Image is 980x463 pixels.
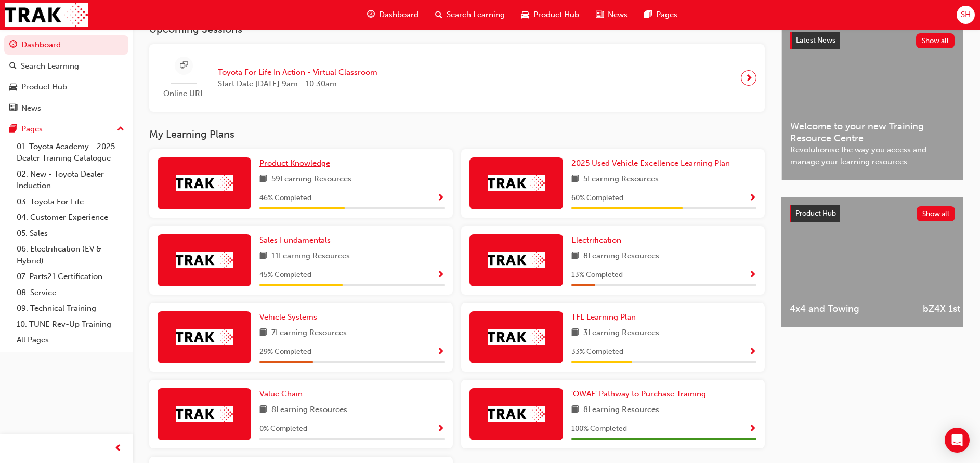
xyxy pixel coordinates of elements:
[608,9,628,21] span: News
[4,99,128,118] a: News
[21,102,41,114] div: News
[437,269,445,282] button: Show Progress
[9,83,17,92] span: car-icon
[571,311,640,323] a: TFL Learning Plan
[114,442,122,455] span: prev-icon
[379,9,419,21] span: Dashboard
[749,422,756,435] button: Show Progress
[12,139,128,166] a: 01. Toyota Academy - 2025 Dealer Training Catalogue
[795,209,836,218] span: Product Hub
[749,194,756,203] span: Show Progress
[259,327,267,340] span: book-icon
[12,332,128,348] a: All Pages
[749,346,756,359] button: Show Progress
[21,123,43,135] div: Pages
[961,9,971,21] span: SH
[945,428,970,453] div: Open Intercom Messenger
[571,234,625,246] a: Electrification
[12,316,128,333] a: 10. TUNE Rev-Up Training
[571,423,627,435] span: 100 % Completed
[644,8,652,21] span: pages-icon
[259,250,267,263] span: book-icon
[12,166,128,194] a: 02. New - Toyota Dealer Induction
[571,173,579,186] span: book-icon
[571,346,623,358] span: 33 % Completed
[259,388,307,400] a: Value Chain
[259,173,267,186] span: book-icon
[259,312,317,322] span: Vehicle Systems
[571,327,579,340] span: book-icon
[9,41,17,50] span: guage-icon
[749,348,756,357] span: Show Progress
[781,23,963,180] a: Latest NewsShow allWelcome to your new Training Resource CentreRevolutionise the way you access a...
[488,252,545,268] img: Trak
[5,3,88,27] img: Trak
[259,235,331,245] span: Sales Fundamentals
[437,348,445,357] span: Show Progress
[488,175,545,191] img: Trak
[781,197,914,327] a: 4x4 and Towing
[917,206,956,221] button: Show all
[259,423,307,435] span: 0 % Completed
[427,4,513,25] a: search-iconSearch Learning
[367,8,375,21] span: guage-icon
[437,271,445,280] span: Show Progress
[749,192,756,205] button: Show Progress
[957,6,975,24] button: SH
[12,241,128,269] a: 06. Electrification (EV & Hybrid)
[271,173,351,186] span: 59 Learning Resources
[587,4,636,25] a: news-iconNews
[513,4,587,25] a: car-iconProduct Hub
[790,303,906,315] span: 4x4 and Towing
[583,250,659,263] span: 8 Learning Resources
[12,269,128,285] a: 07. Parts21 Certification
[437,422,445,435] button: Show Progress
[176,406,233,422] img: Trak
[571,269,623,281] span: 13 % Completed
[571,389,706,399] span: 'OWAF' Pathway to Purchase Training
[4,120,128,139] button: Pages
[9,125,17,134] span: pages-icon
[21,60,79,72] div: Search Learning
[158,52,756,104] a: Online URLToyota For Life In Action - Virtual ClassroomStart Date:[DATE] 9am - 10:30am
[4,33,128,120] button: DashboardSearch LearningProduct HubNews
[12,300,128,316] a: 09. Technical Training
[790,144,955,167] span: Revolutionise the way you access and manage your learning resources.
[259,311,321,323] a: Vehicle Systems
[12,194,128,210] a: 03. Toyota For Life
[271,404,347,417] span: 8 Learning Resources
[9,104,17,113] span: news-icon
[259,234,335,246] a: Sales Fundamentals
[117,123,124,136] span: up-icon
[521,8,529,21] span: car-icon
[4,35,128,55] a: Dashboard
[259,404,267,417] span: book-icon
[12,226,128,242] a: 05. Sales
[571,312,636,322] span: TFL Learning Plan
[571,157,734,169] a: 2025 Used Vehicle Excellence Learning Plan
[488,329,545,345] img: Trak
[437,194,445,203] span: Show Progress
[149,23,765,35] h3: Upcoming Sessions
[218,67,377,78] span: Toyota For Life In Action - Virtual Classroom
[571,158,730,168] span: 2025 Used Vehicle Excellence Learning Plan
[636,4,686,25] a: pages-iconPages
[21,81,67,93] div: Product Hub
[435,8,442,21] span: search-icon
[437,192,445,205] button: Show Progress
[437,425,445,434] span: Show Progress
[583,404,659,417] span: 8 Learning Resources
[447,9,505,21] span: Search Learning
[790,32,955,49] a: Latest NewsShow all
[180,59,188,72] span: sessionType_ONLINE_URL-icon
[571,404,579,417] span: book-icon
[259,269,311,281] span: 45 % Completed
[176,329,233,345] img: Trak
[176,252,233,268] img: Trak
[218,78,377,90] span: Start Date: [DATE] 9am - 10:30am
[571,388,710,400] a: 'OWAF' Pathway to Purchase Training
[533,9,579,21] span: Product Hub
[12,285,128,301] a: 08. Service
[259,192,311,204] span: 46 % Completed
